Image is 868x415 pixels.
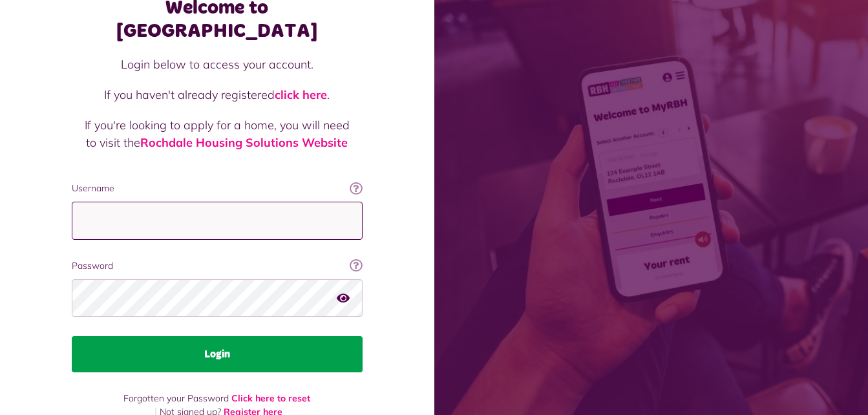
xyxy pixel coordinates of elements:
p: Login below to access your account. [85,56,350,73]
button: Login [72,336,363,372]
a: Click here to reset [231,392,310,404]
p: If you haven't already registered . [85,86,350,103]
p: If you're looking to apply for a home, you will need to visit the [85,116,350,151]
a: click here [275,87,327,102]
span: Forgotten your Password [123,392,229,404]
label: Username [72,182,363,195]
a: Rochdale Housing Solutions Website [140,135,348,150]
label: Password [72,259,363,273]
